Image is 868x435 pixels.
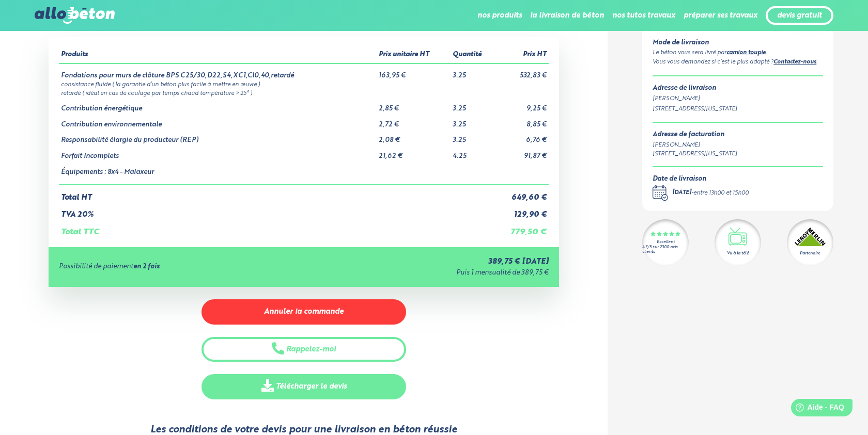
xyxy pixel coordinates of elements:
[377,113,450,129] td: 2,72 €
[653,141,737,150] div: [PERSON_NAME]
[653,85,823,92] div: Adresse de livraison
[59,97,377,113] td: Contribution énergétique
[59,263,314,271] div: Possibilité de paiement
[451,63,495,80] td: 3.25
[612,3,675,28] li: nos tutos travaux
[684,3,757,28] li: préparer ses travaux
[202,337,406,362] button: Rappelez-moi
[202,374,406,399] a: Télécharger le devis
[477,3,522,28] li: nos produits
[653,175,749,183] div: Date de livraison
[451,144,495,160] td: 4.25
[377,97,450,113] td: 2,85 €
[59,47,377,63] th: Produits
[672,189,691,198] div: [DATE]
[59,202,494,219] td: TVA 20%
[800,250,820,256] div: Partenaire
[59,219,494,237] td: Total TTC
[494,202,549,219] td: 129,90 €
[377,144,450,160] td: 21,62 €
[59,185,494,202] td: Total HT
[35,7,114,24] img: allobéton
[133,263,160,270] strong: en 2 fois
[776,395,857,424] iframe: Help widget launcher
[451,128,495,144] td: 3.25
[727,250,749,256] div: Vu à la télé
[59,160,377,185] td: Équipements : 8x4 - Malaxeur
[202,299,406,325] button: Annuler la commande
[59,63,377,80] td: Fondations pour murs de clôture BPS C25/30,D22,S4,XC1,Cl0,40,retardé
[59,88,549,97] td: retardé ( idéal en cas de coulage par temps chaud température > 25° )
[653,39,823,47] div: Mode de livraison
[451,113,495,129] td: 3.25
[377,128,450,144] td: 2,08 €
[693,189,749,198] div: entre 13h00 et 15h00
[773,59,816,65] a: Contactez-nous
[653,105,823,114] div: [STREET_ADDRESS][US_STATE]
[672,189,749,198] div: -
[642,245,689,254] div: 4.7/5 sur 2300 avis clients
[314,269,549,277] div: Puis 1 mensualité de 389,75 €
[777,11,822,20] a: devis gratuit
[657,240,675,245] div: Excellent
[451,97,495,113] td: 3.25
[494,97,549,113] td: 9,25 €
[653,58,823,67] div: Vous vous demandez si c’est le plus adapté ? .
[451,47,495,63] th: Quantité
[494,185,549,202] td: 649,60 €
[377,63,450,80] td: 163,95 €
[59,128,377,144] td: Responsabilité élargie du producteur (REP)
[494,113,549,129] td: 8,85 €
[59,113,377,129] td: Contribution environnementale
[494,63,549,80] td: 532,83 €
[653,131,737,139] div: Adresse de facturation
[726,50,766,56] a: camion toupie
[653,94,823,103] div: [PERSON_NAME]
[59,79,549,88] td: consistance fluide ( la garantie d’un béton plus facile à mettre en œuvre )
[653,49,823,58] div: Le béton vous sera livré par
[653,150,737,158] div: [STREET_ADDRESS][US_STATE]
[494,219,549,237] td: 779,50 €
[494,144,549,160] td: 91,87 €
[377,47,450,63] th: Prix unitaire HT
[494,47,549,63] th: Prix HT
[59,144,377,160] td: Forfait Incomplets
[314,257,549,266] div: 389,75 € [DATE]
[494,128,549,144] td: 6,76 €
[530,3,604,28] li: la livraison de béton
